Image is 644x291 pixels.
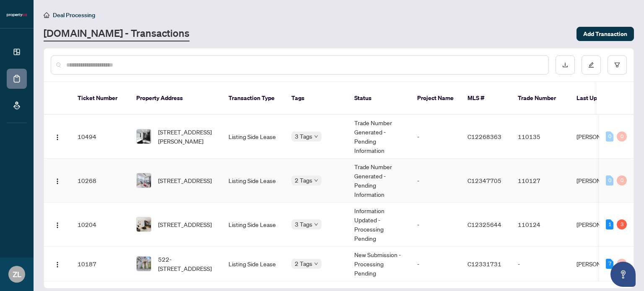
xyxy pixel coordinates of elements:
[71,115,130,159] td: 10494
[511,247,570,281] td: -
[606,175,613,185] div: 0
[222,203,285,247] td: Listing Side Lease
[137,257,151,271] img: thumbnail-img
[295,131,312,141] span: 3 Tags
[314,262,318,266] span: down
[51,130,64,143] button: Logo
[222,159,285,203] td: Listing Side Lease
[314,178,318,183] span: down
[617,175,627,185] div: 0
[511,82,570,115] th: Trade Number
[556,55,575,75] button: download
[511,203,570,247] td: 110124
[130,82,222,115] th: Property Address
[588,62,594,68] span: edit
[137,173,151,188] img: thumbnail-img
[410,247,461,281] td: -
[295,259,312,268] span: 2 Tags
[617,259,627,269] div: 0
[511,159,570,203] td: 110127
[461,82,511,115] th: MLS #
[410,159,461,203] td: -
[222,82,285,115] th: Transaction Type
[617,131,627,142] div: 0
[54,222,61,229] img: Logo
[54,261,61,268] img: Logo
[608,55,627,75] button: filter
[582,55,601,75] button: edit
[158,255,215,273] span: 522-[STREET_ADDRESS]
[314,222,318,227] span: down
[348,82,410,115] th: Status
[314,134,318,139] span: down
[511,115,570,159] td: 110135
[614,62,620,68] span: filter
[51,257,64,270] button: Logo
[295,219,312,229] span: 3 Tags
[467,133,501,140] span: C12268363
[570,159,633,203] td: [PERSON_NAME]
[285,82,348,115] th: Tags
[51,174,64,187] button: Logo
[222,247,285,281] td: Listing Side Lease
[570,203,633,247] td: [PERSON_NAME]
[610,262,636,287] button: Open asap
[71,159,130,203] td: 10268
[54,178,61,185] img: Logo
[348,247,410,281] td: New Submission - Processing Pending
[562,62,568,68] span: download
[44,26,190,41] a: [DOMAIN_NAME] - Transactions
[7,13,27,18] img: logo
[410,82,461,115] th: Project Name
[348,203,410,247] td: Information Updated - Processing Pending
[467,260,501,268] span: C12331731
[158,127,215,146] span: [STREET_ADDRESS][PERSON_NAME]
[467,221,501,228] span: C12325644
[410,115,461,159] td: -
[583,27,627,41] span: Add Transaction
[570,82,633,115] th: Last Updated By
[295,175,312,185] span: 2 Tags
[576,27,634,41] button: Add Transaction
[348,115,410,159] td: Trade Number Generated - Pending Information
[606,219,613,229] div: 1
[617,219,627,229] div: 3
[71,82,130,115] th: Ticket Number
[54,134,61,141] img: Logo
[71,247,130,281] td: 10187
[71,203,130,247] td: 10204
[606,259,613,269] div: 7
[410,203,461,247] td: -
[137,217,151,232] img: thumbnail-img
[158,220,212,229] span: [STREET_ADDRESS]
[158,176,212,185] span: [STREET_ADDRESS]
[348,159,410,203] td: Trade Number Generated - Pending Information
[222,115,285,159] td: Listing Side Lease
[51,218,64,231] button: Logo
[13,268,21,280] span: ZL
[467,177,501,184] span: C12347705
[44,12,49,18] span: home
[606,131,613,142] div: 0
[570,247,633,281] td: [PERSON_NAME]
[570,115,633,159] td: [PERSON_NAME]
[137,129,151,144] img: thumbnail-img
[53,11,95,19] span: Deal Processing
